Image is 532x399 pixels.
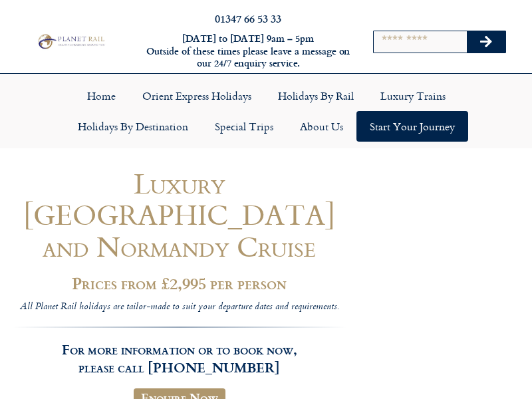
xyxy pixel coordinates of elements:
[201,111,287,142] a: Special Trips
[12,274,347,292] h2: Prices from £2,995 per person
[12,168,347,262] h1: Luxury [GEOGRAPHIC_DATA] and Normandy Cruise
[215,11,281,26] a: 01347 66 53 33
[129,80,265,111] a: Orient Express Holidays
[7,80,525,142] nav: Menu
[287,111,356,142] a: About Us
[367,80,459,111] a: Luxury Trains
[35,33,106,50] img: Planet Rail Train Holidays Logo
[467,31,505,53] button: Search
[12,327,347,376] h3: For more information or to book now, please call [PHONE_NUMBER]
[145,33,351,70] h6: [DATE] to [DATE] 9am – 5pm Outside of these times please leave a message on our 24/7 enquiry serv...
[74,80,129,111] a: Home
[65,111,201,142] a: Holidays by Destination
[356,111,468,142] a: Start your Journey
[265,80,367,111] a: Holidays by Rail
[20,299,338,315] i: All Planet Rail holidays are tailor-made to suit your departure dates and requirements.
